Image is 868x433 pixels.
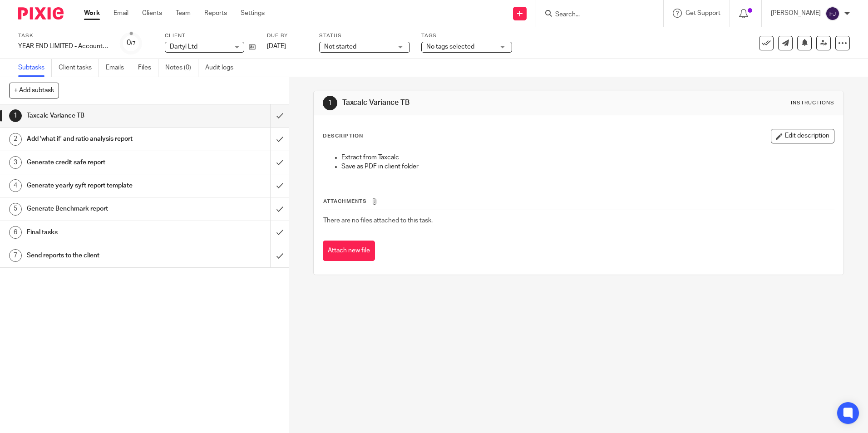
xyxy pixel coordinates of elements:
[554,11,636,19] input: Search
[771,129,834,143] button: Edit description
[142,9,162,18] a: Clients
[27,109,183,123] h1: Taxcalc Variance TB
[341,162,833,171] p: Save as PDF in client folder
[426,44,474,50] span: No tags selected
[59,59,99,77] a: Client tasks
[176,9,191,18] a: Team
[27,249,183,262] h1: Send reports to the client
[241,9,265,18] a: Settings
[9,83,59,98] button: + Add subtask
[825,6,840,21] img: svg%3E
[323,217,433,224] span: There are no files attached to this task.
[84,9,100,18] a: Work
[27,132,183,146] h1: Add 'what if' and ratio analysis report
[324,44,356,50] span: Not started
[421,32,512,39] label: Tags
[267,32,308,39] label: Due by
[342,98,598,108] h1: Taxcalc Variance TB
[127,38,136,48] div: 0
[131,41,136,46] small: /7
[323,96,337,110] div: 1
[18,42,109,51] div: YEAR END LIMITED - Accounts Full package (middle package limited co) - Year
[323,133,363,140] p: Description
[18,59,52,77] a: Subtasks
[686,10,720,16] span: Get Support
[267,43,286,49] span: [DATE]
[27,226,183,239] h1: Final tasks
[27,202,183,216] h1: Generate Benchmark report
[138,59,158,77] a: Files
[323,199,367,204] span: Attachments
[205,59,240,77] a: Audit logs
[18,7,64,20] img: Pixie
[9,249,22,262] div: 7
[791,99,834,107] div: Instructions
[341,153,833,162] p: Extract from Taxcalc
[9,156,22,169] div: 3
[9,109,22,122] div: 1
[323,241,375,261] button: Attach new file
[27,156,183,169] h1: Generate credit safe report
[9,179,22,192] div: 4
[18,32,109,39] label: Task
[319,32,410,39] label: Status
[9,203,22,216] div: 5
[27,179,183,192] h1: Generate yearly syft report template
[113,9,128,18] a: Email
[165,59,198,77] a: Notes (0)
[771,9,821,18] p: [PERSON_NAME]
[9,226,22,239] div: 6
[204,9,227,18] a: Reports
[9,133,22,146] div: 2
[165,32,256,39] label: Client
[170,44,197,50] span: Dartyl Ltd
[106,59,131,77] a: Emails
